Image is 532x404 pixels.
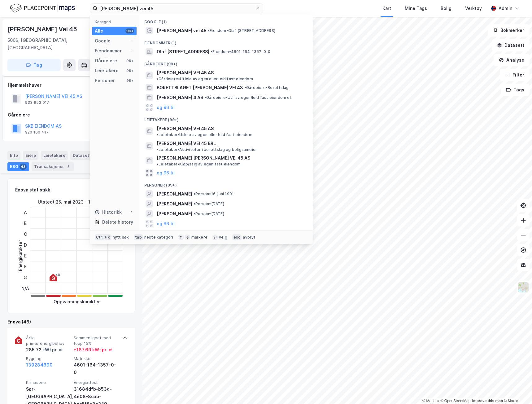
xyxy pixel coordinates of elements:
[157,132,252,137] span: Leietaker • Utleie av egen eller leid fast eiendom
[157,162,159,166] span: •
[25,100,49,105] div: 933 953 017
[244,85,289,90] span: Gårdeiere • Borettslag
[95,67,119,74] div: Leietakere
[139,36,313,47] div: Eiendommer (1)
[129,38,134,43] div: 1
[157,125,214,132] span: [PERSON_NAME] VEI 45 AS
[157,220,175,227] button: og 96 til
[38,198,116,206] div: Utstedt : 25. mai 2023 - 19. juni 2023
[17,240,24,271] div: Energikarakter
[32,162,74,171] div: Transaksjoner
[494,54,530,66] button: Analyse
[21,283,29,294] div: N/A
[98,4,255,13] input: Søk på adresse, matrikkel, gårdeiere, leietakere eller personer
[139,112,313,124] div: Leietakere (99+)
[472,399,503,403] a: Improve this map
[95,234,111,240] div: Ctrl + k
[129,210,134,215] div: 1
[191,235,207,240] div: markere
[21,218,29,229] div: B
[157,48,209,55] span: Olaf [STREET_ADDRESS]
[139,15,313,26] div: Google (1)
[95,209,122,216] div: Historikk
[26,380,71,385] span: Klimasone
[95,20,137,24] div: Kategori
[113,235,129,240] div: nytt søk
[56,273,60,277] div: 48
[500,69,530,81] button: Filter
[7,151,20,160] div: Info
[74,346,113,353] div: + 187.69 kWt pr. ㎡
[488,24,530,37] button: Bokmerker
[194,211,224,216] span: Person • [DATE]
[204,95,206,100] span: •
[194,211,195,216] span: •
[441,5,451,12] div: Bolig
[95,27,103,35] div: Alle
[26,361,53,369] button: 139284690
[102,218,133,226] div: Delete history
[157,169,175,177] button: og 96 til
[219,235,227,240] div: velg
[95,77,115,84] div: Personer
[501,374,532,404] div: Kontrollprogram for chat
[21,250,29,261] div: E
[157,147,257,152] span: Leietaker • Aktiviteter i borettslag og boligsameier
[157,210,192,217] span: [PERSON_NAME]
[194,201,224,206] span: Person • [DATE]
[208,28,275,33] span: Eiendom • Olaf [STREET_ADDRESS]
[157,200,192,208] span: [PERSON_NAME]
[95,47,122,55] div: Eiendommer
[157,190,192,198] span: [PERSON_NAME]
[26,335,71,346] span: Årlig primærenergibehov
[125,58,134,63] div: 99+
[25,130,49,135] div: 920 160 417
[7,37,101,51] div: 5006, [GEOGRAPHIC_DATA], [GEOGRAPHIC_DATA]
[70,151,101,160] div: Datasett
[492,39,530,51] button: Datasett
[7,59,61,71] button: Tag
[21,229,29,239] div: C
[74,380,119,385] span: Energiattest
[41,346,63,353] div: kWt pr. ㎡
[157,162,241,167] span: Leietaker • Kjøp/salg av egen fast eiendom
[422,399,439,403] a: Mapbox
[208,28,210,33] span: •
[499,5,512,12] div: Admin
[211,49,212,54] span: •
[21,272,29,283] div: G
[74,356,119,361] span: Matrikkel
[95,37,111,45] div: Google
[8,111,135,119] div: Gårdeiere
[382,5,391,12] div: Kart
[194,191,195,196] span: •
[65,164,72,170] div: 5
[501,84,530,96] button: Tags
[26,356,71,361] span: Bygning
[54,298,100,305] div: Oppvarmingskarakter
[129,48,134,53] div: 1
[157,140,216,147] span: [PERSON_NAME] VEI 45 BRL
[8,81,135,89] div: Hjemmelshaver
[21,261,29,272] div: F
[139,178,313,189] div: Personer (99+)
[139,229,313,240] div: Historikk (1)
[204,95,292,100] span: Gårdeiere • Utl. av egen/leid fast eiendom el.
[157,27,207,34] span: [PERSON_NAME] vei 45
[157,84,243,91] span: BORETTSLAGET [PERSON_NAME] VEI 43
[20,164,27,170] div: 48
[157,154,250,162] span: [PERSON_NAME] [PERSON_NAME] VEI 45 AS
[157,94,203,101] span: [PERSON_NAME] 4 AS
[15,186,50,194] div: Enova statistikk
[7,24,78,34] div: [PERSON_NAME] Vei 45
[23,151,38,160] div: Eiere
[157,77,253,81] span: Gårdeiere • Utleie av egen eller leid fast eiendom
[501,374,532,404] iframe: Chat Widget
[95,57,117,64] div: Gårdeiere
[157,147,159,152] span: •
[517,281,529,293] img: Z
[7,318,135,326] div: Enova (48)
[125,78,134,83] div: 99+
[243,235,255,240] div: avbryt
[139,57,313,68] div: Gårdeiere (99+)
